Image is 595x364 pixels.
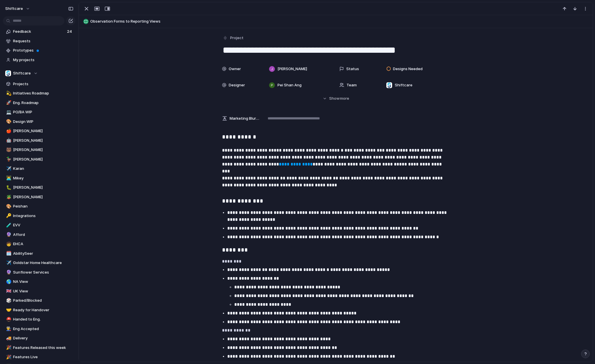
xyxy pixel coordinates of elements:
[6,165,10,172] div: ✈️
[6,250,10,257] div: 🗓️
[13,213,73,219] span: Integrations
[3,99,75,107] div: 🚀Eng. Roadmap
[13,316,73,322] span: Handed to Eng.
[6,194,10,200] div: 🪴
[3,69,75,78] button: Shiftcare
[3,174,75,183] a: 👨‍💻Mikey
[5,354,11,360] button: 🎉
[5,232,11,238] button: 🔮
[5,6,23,12] span: shiftcare
[3,127,75,135] div: 🍎[PERSON_NAME]
[3,164,75,173] a: ✈️Karan
[13,119,73,125] span: Design WIP
[3,212,75,220] a: 🔑Integrations
[13,138,73,143] span: [PERSON_NAME]
[3,4,33,13] button: shiftcare
[6,128,10,134] div: 🍎
[13,70,31,76] span: Shiftcare
[3,249,75,258] a: 🗓️AbilitySeer
[3,325,75,333] a: 👨‍🏭Eng Accepted
[230,35,244,41] span: Project
[3,202,75,211] a: 🎨Peishan
[6,231,10,238] div: 🔮
[5,175,11,181] button: 👨‍💻
[90,19,590,24] span: Observation Forms to Reporting Views
[6,99,10,106] div: 🚀
[3,277,75,286] div: 🌎NA View
[5,119,11,125] button: 🎨
[3,27,75,36] a: Feedback24
[13,279,73,285] span: NA View
[5,298,11,303] button: 🎲
[3,145,75,154] div: 🐻[PERSON_NAME]
[6,269,10,276] div: 🔮
[3,306,75,314] a: 🤝Ready for Handover
[5,90,11,96] button: 💫
[13,109,73,115] span: PO/BA WIP
[5,270,11,275] button: 🔮
[13,48,73,53] span: Prototypes
[13,128,73,134] span: [PERSON_NAME]
[13,288,73,294] span: UK View
[13,251,73,256] span: AbilitySeer
[6,335,10,342] div: 🚚
[13,260,73,266] span: Goldstar Home Healthcare
[67,29,73,34] span: 24
[346,66,359,72] span: Status
[6,222,10,229] div: 🧪
[277,82,302,88] span: Pei Shan Ang
[13,57,73,63] span: My projects
[3,296,75,305] div: 🎲Parked/Blocked
[13,175,73,181] span: Mikey
[3,56,75,64] a: My projects
[5,345,11,351] button: 🎉
[13,307,73,313] span: Ready for Handover
[277,66,307,72] span: [PERSON_NAME]
[13,335,73,341] span: Delivery
[5,185,11,190] button: 🐛
[5,288,11,294] button: 🇬🇧
[5,109,11,115] button: 💻
[3,136,75,145] a: 🤖[PERSON_NAME]
[13,345,73,351] span: Features Released this week
[13,81,73,87] span: Projects
[6,156,10,163] div: 🦆
[6,109,10,116] div: 💻
[3,89,75,98] a: 💫Initiatives Roadmap
[13,298,73,303] span: Parked/Blocked
[3,80,75,88] a: Projects
[3,268,75,277] a: 🔮Sunflower Services
[229,66,241,72] span: Owner
[5,241,11,247] button: 🧒
[5,222,11,228] button: 🧪
[3,334,75,343] div: 🚚Delivery
[3,108,75,117] a: 💻PO/BA WIP
[5,128,11,134] button: 🍎
[5,166,11,172] button: ✈️
[3,183,75,192] div: 🐛[PERSON_NAME]
[6,184,10,191] div: 🐛
[6,212,10,219] div: 🔑
[5,203,11,209] button: 🎨
[340,96,349,101] span: more
[13,232,73,238] span: Afford
[6,344,10,351] div: 🎉
[221,34,245,42] button: Project
[13,100,73,106] span: Eng. Roadmap
[6,147,10,153] div: 🐻
[3,240,75,248] a: 🧒EHCA
[3,315,75,324] div: ⛑️Handed to Eng.
[5,335,11,341] button: 🚚
[3,193,75,201] div: 🪴[PERSON_NAME]
[3,117,75,126] a: 🎨Design WIP
[13,147,73,153] span: [PERSON_NAME]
